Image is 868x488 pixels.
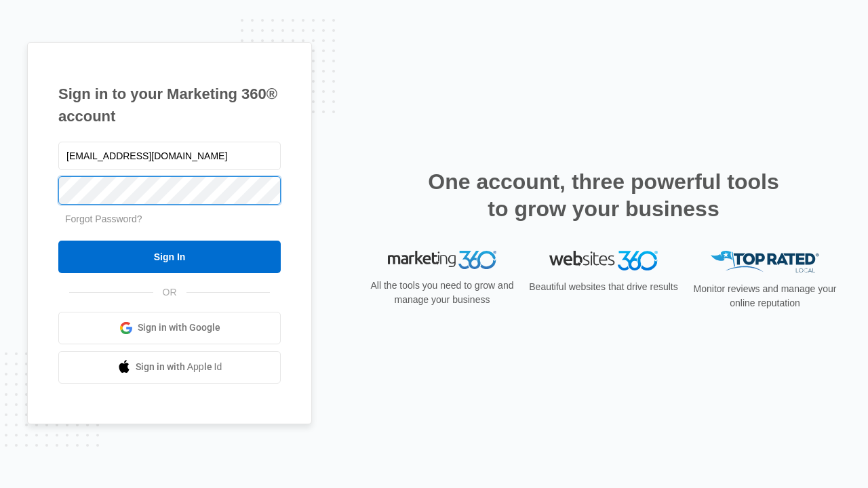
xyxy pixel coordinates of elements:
[65,213,142,224] a: Forgot Password?
[689,282,841,310] p: Monitor reviews and manage your online reputation
[388,251,496,270] img: Marketing 360
[58,83,281,127] h1: Sign in to your Marketing 360® account
[528,280,679,294] p: Beautiful websites that drive results
[58,351,281,384] a: Sign in with Apple Id
[549,251,658,270] img: Websites 360
[138,321,220,335] span: Sign in with Google
[153,285,186,300] span: OR
[711,251,819,273] img: Top Rated Local
[58,312,281,344] a: Sign in with Google
[58,142,281,170] input: Email
[58,241,281,273] input: Sign In
[136,360,222,374] span: Sign in with Apple Id
[366,279,518,307] p: All the tools you need to grow and manage your business
[424,168,783,222] h2: One account, three powerful tools to grow your business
